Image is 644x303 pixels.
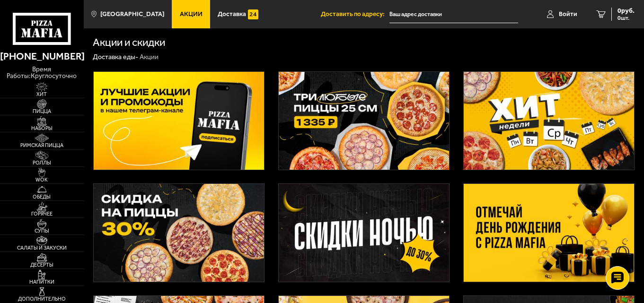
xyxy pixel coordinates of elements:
span: Доставка [218,11,246,17]
span: Войти [559,11,577,17]
div: Акции [140,53,159,61]
input: Ваш адрес доставки [389,6,518,23]
img: 15daf4d41897b9f0e9f617042186c801.svg [248,9,258,19]
span: [GEOGRAPHIC_DATA] [100,11,164,17]
span: Акции [180,11,203,17]
span: Доставить по адресу: [321,11,389,17]
span: 0 руб. [618,8,635,14]
h1: Акции и скидки [93,37,165,48]
span: 0 шт. [618,15,635,21]
a: Доставка еды- [93,53,138,61]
